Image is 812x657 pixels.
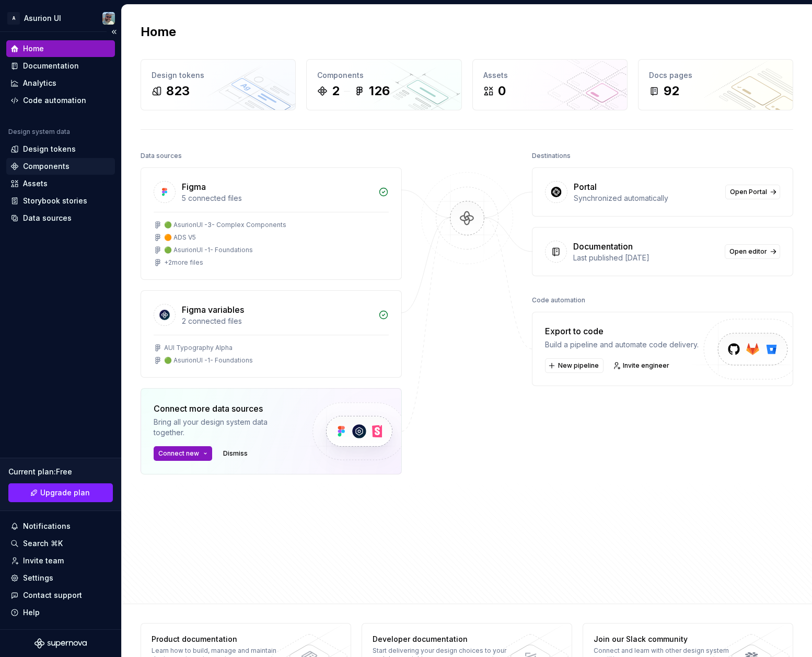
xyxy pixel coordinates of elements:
[23,144,76,154] div: Design tokens
[182,180,206,193] div: Figma
[40,488,90,498] span: Upgrade plan
[2,7,119,29] button: AAsurion UICody
[23,556,64,566] div: Invite team
[558,361,599,370] span: New pipeline
[23,78,56,88] div: Analytics
[23,161,69,172] div: Components
[6,58,115,74] a: Documentation
[23,43,44,54] div: Home
[8,467,113,477] div: Current plan : Free
[182,303,244,316] div: Figma variables
[730,188,767,196] span: Open Portal
[664,83,679,99] div: 92
[573,240,633,253] div: Documentation
[23,573,53,583] div: Settings
[532,293,585,308] div: Code automation
[141,149,182,163] div: Data sources
[6,141,115,157] a: Design tokens
[24,13,61,24] div: Asurion UI
[573,253,718,263] div: Last published [DATE]
[164,221,286,229] div: 🟢 AsurionUI -3- Complex Components
[23,61,79,71] div: Documentation
[532,149,571,163] div: Destinations
[725,244,780,259] a: Open editor
[182,316,372,326] div: 2 connected files
[158,449,199,458] span: Connect new
[164,246,253,254] div: 🟢 AsurionUI -1- Foundations
[164,344,233,352] div: AUI Typography Alpha
[545,358,604,373] button: New pipeline
[23,521,71,531] div: Notifications
[725,185,780,199] a: Open Portal
[223,449,248,458] span: Dismiss
[23,196,87,206] div: Storybook stories
[152,70,285,81] div: Design tokens
[34,638,87,649] svg: Supernova Logo
[6,192,115,209] a: Storybook stories
[649,70,782,81] div: Docs pages
[369,83,390,99] div: 126
[623,361,669,370] span: Invite engineer
[23,213,72,223] div: Data sources
[545,339,699,350] div: Build a pipeline and automate code delivery.
[23,590,82,601] div: Contact support
[23,178,48,189] div: Assets
[164,258,203,267] div: + 2 more files
[6,518,115,535] button: Notifications
[141,290,402,378] a: Figma variables2 connected filesAUI Typography Alpha🟢 AsurionUI -1- Foundations
[610,358,674,373] a: Invite engineer
[6,40,115,57] a: Home
[6,210,115,226] a: Data sources
[6,587,115,604] button: Contact support
[317,70,450,81] div: Components
[102,12,115,25] img: Cody
[141,59,296,110] a: Design tokens823
[574,180,597,193] div: Portal
[6,175,115,192] a: Assets
[164,233,196,242] div: 🟠 ADS V5
[141,24,176,40] h2: Home
[141,167,402,280] a: Figma5 connected files🟢 AsurionUI -3- Complex Components🟠 ADS V5🟢 AsurionUI -1- Foundations+2more...
[332,83,340,99] div: 2
[23,538,63,549] div: Search ⌘K
[23,607,40,618] div: Help
[154,402,295,415] div: Connect more data sources
[107,25,121,39] button: Collapse sidebar
[574,193,719,203] div: Synchronized automatically
[472,59,628,110] a: Assets0
[483,70,617,81] div: Assets
[545,325,699,337] div: Export to code
[152,634,288,644] div: Product documentation
[6,604,115,621] button: Help
[218,446,252,461] button: Dismiss
[306,59,461,110] a: Components2126
[6,570,115,586] a: Settings
[638,59,793,110] a: Docs pages92
[6,535,115,552] button: Search ⌘K
[154,417,295,438] div: Bring all your design system data together.
[594,634,730,644] div: Join our Slack community
[6,92,115,109] a: Code automation
[729,247,767,256] span: Open editor
[166,83,190,99] div: 823
[6,552,115,569] a: Invite team
[8,128,70,136] div: Design system data
[8,483,113,502] button: Upgrade plan
[23,95,86,106] div: Code automation
[7,12,20,25] div: A
[164,356,253,365] div: 🟢 AsurionUI -1- Foundations
[498,83,506,99] div: 0
[6,75,115,92] a: Analytics
[182,193,372,203] div: 5 connected files
[6,158,115,175] a: Components
[154,446,212,461] button: Connect new
[373,634,509,644] div: Developer documentation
